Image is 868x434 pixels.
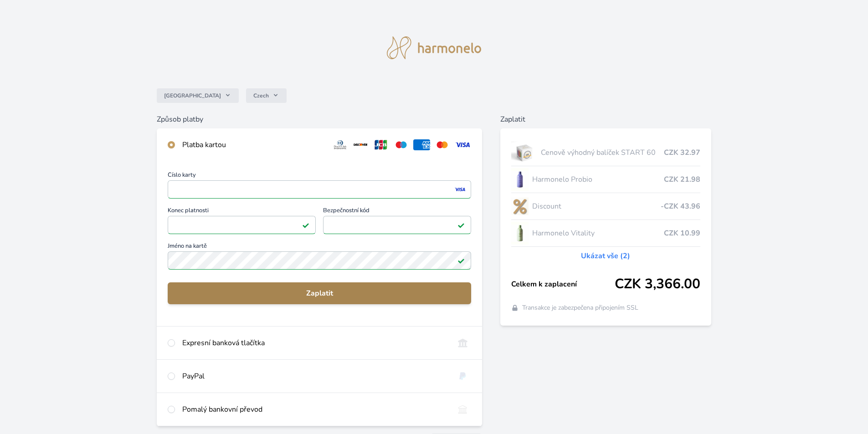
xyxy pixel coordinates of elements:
span: Číslo karty [168,172,471,180]
span: Cenově výhodný balíček START 60 [541,147,664,158]
span: Bezpečnostní kód [323,208,471,216]
span: Konec platnosti [168,208,316,216]
h6: Zaplatit [500,114,711,125]
img: Platné pole [457,257,465,264]
span: Zaplatit [175,288,464,299]
iframe: Iframe pro bezpečnostní kód [327,219,467,231]
h6: Způsob platby [157,114,482,125]
div: PayPal [182,371,447,382]
span: [GEOGRAPHIC_DATA] [164,92,221,99]
img: bankTransfer_IBAN.svg [454,404,471,415]
div: Expresní banková tlačítka [182,337,447,348]
a: Ukázat vše (2) [581,250,630,261]
img: logo.svg [387,36,482,59]
img: CLEAN_PROBIO_se_stinem_x-lo.jpg [511,168,529,191]
img: paypal.svg [454,371,471,382]
span: Harmonelo Probio [532,174,664,185]
span: CZK 10.99 [664,228,700,239]
span: CZK 21.98 [664,174,700,185]
div: Platba kartou [182,139,324,150]
button: [GEOGRAPHIC_DATA] [157,88,239,103]
img: maestro.svg [393,139,410,150]
img: Platné pole [302,221,309,229]
input: Jméno na kartěPlatné pole [168,251,471,270]
span: Discount [532,201,661,212]
img: jcb.svg [373,139,390,150]
img: amex.svg [413,139,430,150]
button: Zaplatit [168,282,471,304]
span: Transakce je zabezpečena připojením SSL [522,303,638,312]
img: mc.svg [434,139,451,150]
img: discount-lo.png [511,195,529,218]
img: visa [454,185,466,194]
span: Celkem k zaplacení [511,279,615,290]
span: Czech [253,92,269,99]
img: Platné pole [457,221,465,229]
div: Pomalý bankovní převod [182,404,447,415]
img: diners.svg [332,139,349,150]
img: start.jpg [511,141,537,164]
span: CZK 3,366.00 [615,276,700,292]
img: visa.svg [454,139,471,150]
span: CZK 32.97 [664,147,700,158]
span: -CZK 43.96 [661,201,700,212]
iframe: Iframe pro číslo karty [172,183,467,196]
img: discover.svg [352,139,369,150]
span: Harmonelo Vitality [532,228,664,239]
img: onlineBanking_CZ.svg [454,337,471,348]
span: Jméno na kartě [168,243,471,251]
button: Czech [246,88,287,103]
iframe: Iframe pro datum vypršení platnosti [172,219,312,231]
img: CLEAN_VITALITY_se_stinem_x-lo.jpg [511,222,529,245]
